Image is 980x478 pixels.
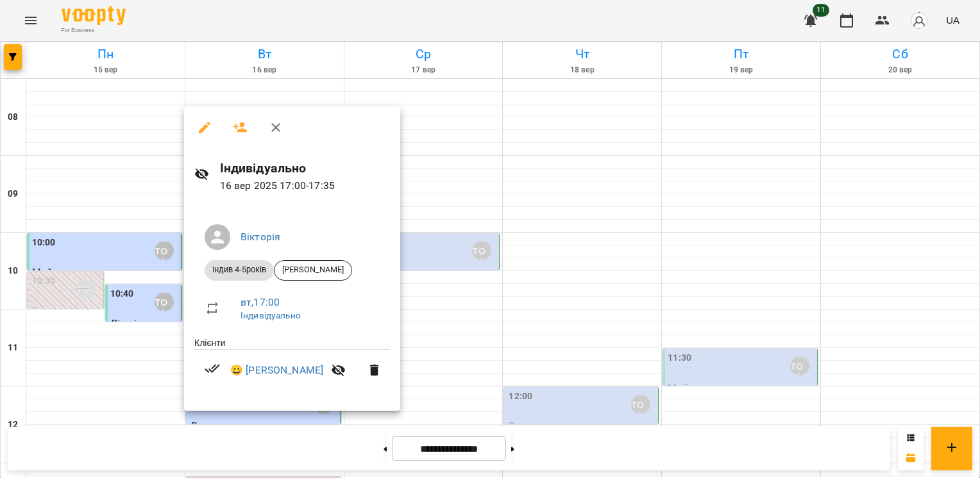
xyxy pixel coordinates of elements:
[205,361,220,376] svg: Візит сплачено
[241,296,280,308] a: вт , 17:00
[230,363,323,378] a: 😀 [PERSON_NAME]
[241,310,301,320] a: Індивідуально
[274,260,352,281] div: [PERSON_NAME]
[275,264,351,276] span: [PERSON_NAME]
[194,336,390,396] ul: Клієнти
[220,178,390,194] p: 16 вер 2025 17:00 - 17:35
[205,264,274,276] span: Індив 4-5років
[241,231,280,243] a: Вікторія
[220,158,390,178] h6: Індивідуально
